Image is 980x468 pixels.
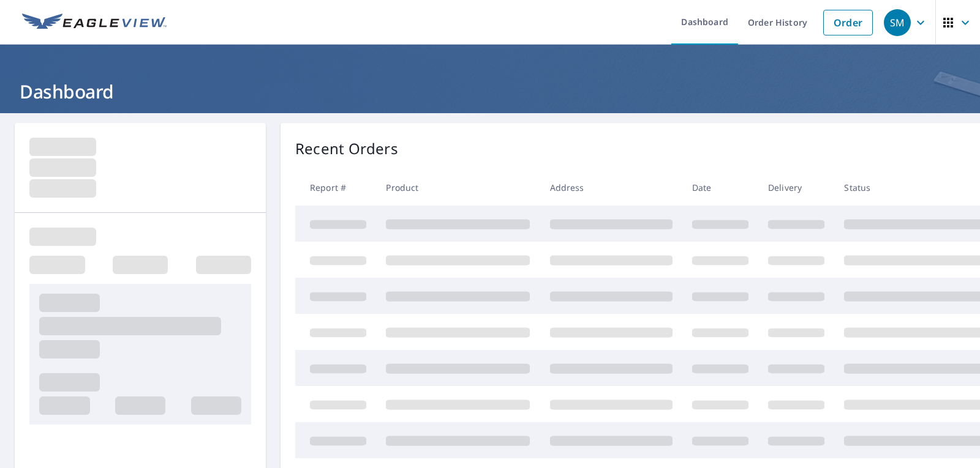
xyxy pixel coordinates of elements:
th: Delivery [758,169,834,206]
div: SM [884,9,911,36]
th: Date [682,169,758,206]
th: Report # [295,169,376,206]
img: EV Logo [22,13,167,32]
th: Product [376,169,540,206]
a: Order [823,10,873,35]
th: Address [540,169,682,206]
h1: Dashboard [15,79,965,104]
p: Recent Orders [295,138,398,160]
